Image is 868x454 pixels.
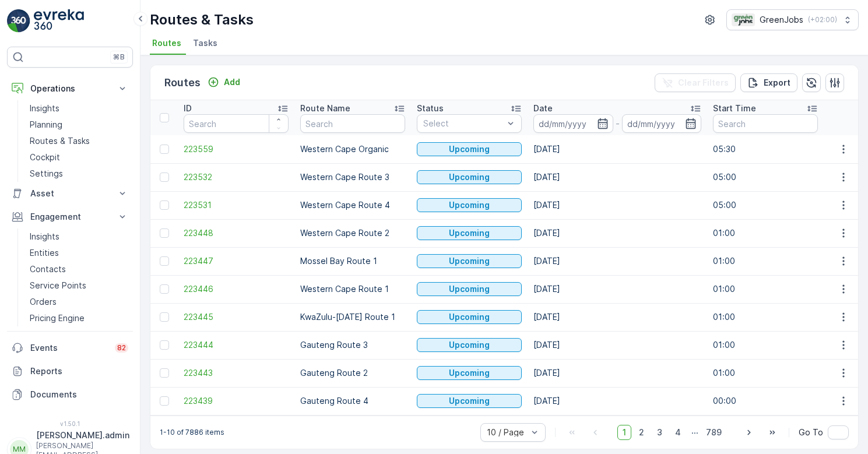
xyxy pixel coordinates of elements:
[184,395,289,407] a: 223439
[713,311,818,323] p: 01:00
[300,171,405,183] p: Western Cape Route 3
[449,171,490,183] p: Upcoming
[184,114,289,133] input: Search
[160,200,169,210] div: Toggle Row Selected
[449,143,490,155] p: Upcoming
[160,368,169,378] div: Toggle Row Selected
[184,339,289,351] a: 223444
[417,142,522,156] button: Upcoming
[300,339,405,351] p: Gauteng Route 3
[184,255,289,267] span: 223447
[164,75,201,91] p: Routes
[417,366,522,380] button: Upcoming
[449,199,490,211] p: Upcoming
[30,296,57,308] p: Orders
[160,428,224,437] p: 1-10 of 7886 items
[30,135,90,147] p: Routes & Tasks
[655,73,736,92] button: Clear Filters
[740,73,797,92] button: Export
[113,52,125,62] p: ⌘B
[528,303,707,331] td: [DATE]
[423,118,504,129] p: Select
[25,277,133,294] a: Service Points
[160,284,169,294] div: Toggle Row Selected
[300,255,405,267] p: Mossel Bay Route 1
[713,367,818,379] p: 01:00
[25,310,133,326] a: Pricing Engine
[36,430,129,441] p: [PERSON_NAME].admin
[30,103,59,114] p: Insights
[184,171,289,183] a: 223532
[184,227,289,239] a: 223448
[449,255,490,267] p: Upcoming
[25,294,133,310] a: Orders
[150,10,254,29] p: Routes & Tasks
[713,339,818,351] p: 01:00
[7,205,133,228] button: Engagement
[184,367,289,379] a: 223443
[528,135,707,163] td: [DATE]
[300,103,350,114] p: Route Name
[184,143,289,155] span: 223559
[160,145,169,154] div: Toggle Row Selected
[713,395,818,407] p: 00:00
[449,227,490,239] p: Upcoming
[701,425,727,440] span: 789
[528,275,707,303] td: [DATE]
[184,311,289,323] span: 223445
[34,9,84,33] img: logo_light-DOdMpM7g.png
[30,211,110,223] p: Engagement
[528,331,707,359] td: [DATE]
[184,283,289,295] a: 223446
[184,103,192,114] p: ID
[30,280,86,291] p: Service Points
[203,75,245,89] button: Add
[160,312,169,322] div: Toggle Row Selected
[25,228,133,245] a: Insights
[300,367,405,379] p: Gauteng Route 2
[808,15,837,24] p: ( +02:00 )
[713,103,756,114] p: Start Time
[533,103,553,114] p: Date
[7,360,133,383] a: Reports
[160,396,169,406] div: Toggle Row Selected
[528,359,707,387] td: [DATE]
[417,170,522,184] button: Upcoming
[300,227,405,239] p: Western Cape Route 2
[417,226,522,240] button: Upcoming
[670,425,686,440] span: 4
[160,256,169,266] div: Toggle Row Selected
[713,199,818,211] p: 05:00
[30,152,60,163] p: Cockpit
[7,9,30,33] img: logo
[117,343,126,353] p: 82
[30,119,62,131] p: Planning
[30,231,59,242] p: Insights
[622,114,702,133] input: dd/mm/yyyy
[616,117,620,131] p: -
[678,77,729,89] p: Clear Filters
[30,312,85,324] p: Pricing Engine
[224,76,240,88] p: Add
[764,77,790,89] p: Export
[528,163,707,191] td: [DATE]
[300,199,405,211] p: Western Cape Route 4
[184,199,289,211] span: 223531
[30,188,110,199] p: Asset
[30,263,66,275] p: Contacts
[300,143,405,155] p: Western Cape Organic
[799,427,823,438] span: Go To
[449,339,490,351] p: Upcoming
[528,191,707,219] td: [DATE]
[417,338,522,352] button: Upcoming
[449,311,490,323] p: Upcoming
[713,283,818,295] p: 01:00
[25,117,133,133] a: Planning
[449,395,490,407] p: Upcoming
[528,387,707,415] td: [DATE]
